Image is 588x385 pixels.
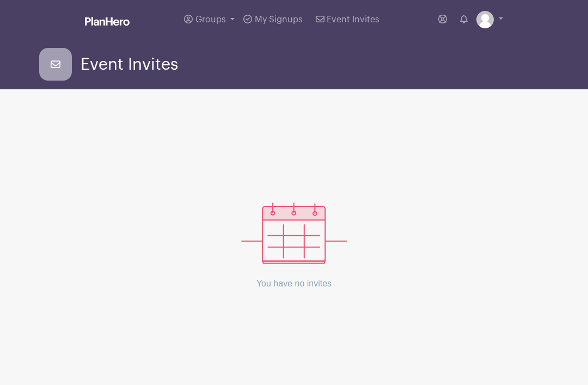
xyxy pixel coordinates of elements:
img: default-ce2991bfa6775e67f084385cd625a349d9dcbb7a52a09fb2fda1e96e2d18dcdb.png [476,11,494,28]
p: You have no invites [241,264,347,303]
span: My Signups [255,15,303,24]
span: Event Invites [81,56,178,74]
img: events_empty-56550af544ae17c43cc50f3ebafa394433d06d5f1891c01edc4b5d1d59cfda54.svg [241,203,347,264]
span: Event Invites [327,15,379,24]
span: Groups [195,15,226,24]
img: logo_white-6c42ec7e38ccf1d336a20a19083b03d10ae64f83f12c07503d8b9e83406b4c7d.svg [85,17,130,26]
